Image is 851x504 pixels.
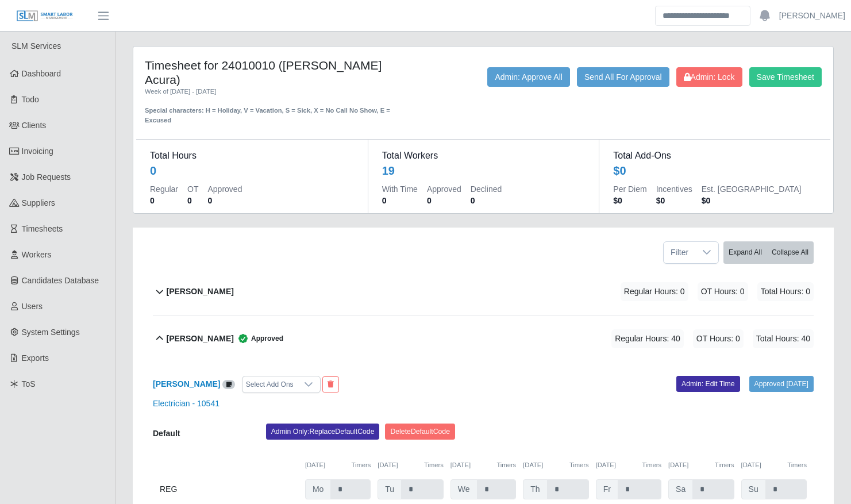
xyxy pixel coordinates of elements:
[787,460,807,470] button: Timers
[150,183,178,195] dt: Regular
[187,183,198,195] dt: OT
[702,195,802,206] dd: $0
[450,479,478,499] span: We
[471,183,502,195] dt: Declined
[664,242,695,263] span: Filter
[613,163,626,179] div: $0
[668,479,693,499] span: Sa
[22,147,53,156] span: Invoicing
[656,183,692,195] dt: Incentives
[702,183,802,195] dt: Est. [GEOGRAPHIC_DATA]
[22,328,80,337] span: System Settings
[22,224,63,233] span: Timesheets
[523,460,588,470] div: [DATE]
[167,333,234,345] b: [PERSON_NAME]
[153,379,220,388] a: [PERSON_NAME]
[11,41,61,51] span: SLM Services
[352,460,371,470] button: Timers
[22,69,61,78] span: Dashboard
[16,10,74,22] img: SLM Logo
[450,460,516,470] div: [DATE]
[741,460,807,470] div: [DATE]
[427,195,461,206] dd: 0
[656,195,692,206] dd: $0
[471,195,502,206] dd: 0
[22,379,36,388] span: ToS
[577,67,669,87] button: Send All For Approval
[150,163,156,179] div: 0
[613,195,646,206] dd: $0
[187,195,198,206] dd: 0
[242,376,297,393] div: Select Add Ons
[153,399,220,408] a: Electrician - 10541
[378,460,443,470] div: [DATE]
[22,198,55,207] span: Suppliers
[496,460,516,470] button: Timers
[150,149,354,163] dt: Total Hours
[153,316,814,362] button: [PERSON_NAME] Approved Regular Hours: 40 OT Hours: 0 Total Hours: 40
[305,460,371,470] div: [DATE]
[741,479,766,499] span: Su
[22,276,99,285] span: Candidates Database
[779,10,845,22] a: [PERSON_NAME]
[385,424,455,440] button: DeleteDefaultCode
[723,241,767,264] button: Expand All
[207,183,242,195] dt: Approved
[757,282,814,301] span: Total Hours: 0
[378,479,402,499] span: Tu
[382,183,418,195] dt: With Time
[596,479,618,499] span: Fr
[487,67,570,87] button: Admin: Approve All
[305,479,331,499] span: Mo
[676,67,742,87] button: Admin: Lock
[322,376,339,393] button: End Worker & Remove from the Timesheet
[22,95,39,104] span: Todo
[613,149,817,163] dt: Total Add-Ons
[266,424,380,440] button: Admin Only:ReplaceDefaultCode
[145,58,417,87] h4: Timesheet for 24010010 ([PERSON_NAME] Acura)
[167,286,234,298] b: [PERSON_NAME]
[22,250,52,259] span: Workers
[153,268,814,315] button: [PERSON_NAME] Regular Hours: 0 OT Hours: 0 Total Hours: 0
[382,195,418,206] dd: 0
[153,429,180,438] b: Default
[596,460,661,470] div: [DATE]
[753,329,814,348] span: Total Hours: 40
[145,87,417,97] div: Week of [DATE] - [DATE]
[715,460,734,470] button: Timers
[698,282,748,301] span: OT Hours: 0
[207,195,242,206] dd: 0
[382,163,395,179] div: 19
[145,97,417,125] div: Special characters: H = Holiday, V = Vacation, S = Sick, X = No Call No Show, E = Excused
[684,72,735,82] span: Admin: Lock
[693,329,744,348] span: OT Hours: 0
[22,302,43,311] span: Users
[523,479,547,499] span: Th
[621,282,688,301] span: Regular Hours: 0
[160,479,298,499] div: REG
[613,183,646,195] dt: Per Diem
[424,460,444,470] button: Timers
[569,460,589,470] button: Timers
[655,6,750,26] input: Search
[749,67,822,87] button: Save Timesheet
[749,376,814,392] a: Approved [DATE]
[382,149,586,163] dt: Total Workers
[642,460,661,470] button: Timers
[611,329,684,348] span: Regular Hours: 40
[22,121,47,130] span: Clients
[22,353,49,363] span: Exports
[22,172,71,182] span: Job Requests
[767,241,814,264] button: Collapse All
[676,376,740,392] a: Admin: Edit Time
[668,460,734,470] div: [DATE]
[427,183,461,195] dt: Approved
[234,333,283,344] span: Approved
[222,379,235,388] a: View/Edit Notes
[150,195,178,206] dd: 0
[723,241,814,264] div: bulk actions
